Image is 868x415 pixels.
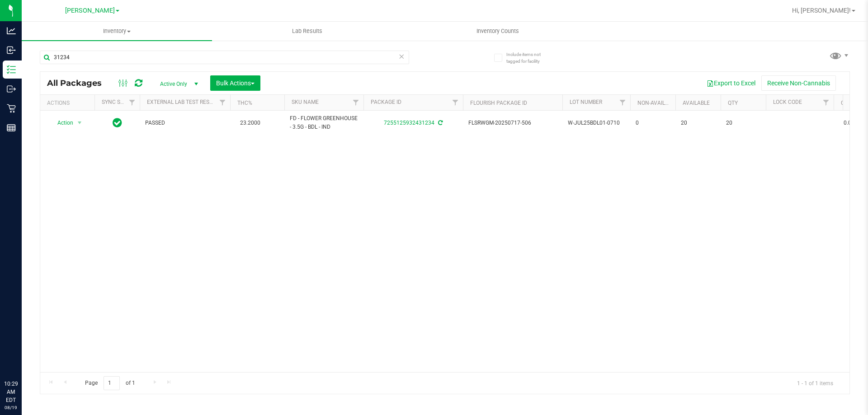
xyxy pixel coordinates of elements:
[761,75,836,91] button: Receive Non-Cannabis
[74,117,85,129] span: select
[65,7,115,14] span: [PERSON_NAME]
[77,376,142,390] span: Page of 1
[40,51,409,64] input: Search Package ID, Item Name, SKU, Lot or Part Number...
[104,376,120,390] input: 1
[145,119,225,127] span: PASSED
[701,75,761,91] button: Export to Excel
[236,117,265,130] span: 23.2000
[468,119,557,127] span: FLSRWGM-20250717-506
[568,119,625,127] span: W-JUL25BDL01-0710
[4,380,18,404] p: 10:29 AM EDT
[637,100,678,106] a: Non-Available
[113,117,122,129] span: In Sync
[102,99,137,105] a: Sync Status
[448,95,463,110] a: Filter
[681,119,715,127] span: 20
[9,343,36,370] iframe: Resource center
[371,99,401,105] a: Package ID
[839,117,865,130] span: 0.0000
[790,376,840,390] span: 1 - 1 of 1 items
[212,22,402,41] a: Lab Results
[683,100,710,106] a: Available
[464,27,531,35] span: Inventory Counts
[237,100,252,106] a: THC%
[570,99,602,105] a: Lot Number
[125,95,140,110] a: Filter
[470,100,527,106] a: Flourish Package ID
[728,100,738,106] a: Qty
[7,46,16,55] inline-svg: Inbound
[147,99,218,105] a: External Lab Test Result
[7,123,16,132] inline-svg: Reports
[841,100,855,106] a: CBD%
[4,404,18,411] p: 08/19
[47,100,91,106] div: Actions
[7,104,16,113] inline-svg: Retail
[280,27,335,35] span: Lab Results
[292,99,319,105] a: SKU Name
[636,119,670,127] span: 0
[819,95,834,110] a: Filter
[349,95,363,110] a: Filter
[7,26,16,35] inline-svg: Analytics
[216,79,255,87] span: Bulk Actions
[290,114,358,131] span: FD - FLOWER GREENHOUSE - 3.5G - BDL - IND
[398,51,405,62] span: Clear
[47,78,111,88] span: All Packages
[402,22,593,41] a: Inventory Counts
[773,99,802,105] a: Lock Code
[49,117,74,129] span: Action
[22,22,212,41] a: Inventory
[615,95,630,110] a: Filter
[7,84,16,93] inline-svg: Outbound
[506,51,552,65] span: Include items not tagged for facility
[210,75,260,91] button: Bulk Actions
[384,120,434,126] a: 7255125932431234
[792,7,851,14] span: Hi, [PERSON_NAME]!
[215,95,230,110] a: Filter
[726,119,760,127] span: 20
[437,120,443,126] span: Sync from Compliance System
[7,65,16,74] inline-svg: Inventory
[22,27,212,35] span: Inventory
